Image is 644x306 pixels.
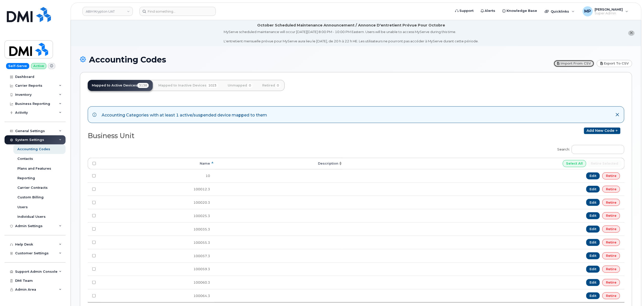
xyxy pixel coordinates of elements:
a: Edit [586,279,600,286]
td: 100055.3 [100,236,215,249]
span: 0 [275,83,281,88]
a: Retire [602,172,620,179]
a: Add new code [584,128,621,134]
a: Retire [602,239,620,246]
h2: Business Unit [88,132,352,140]
a: Edit [586,226,600,233]
span: 3138 [137,83,149,88]
span: 1023 [207,83,218,88]
a: Unmapped [224,80,257,91]
a: Edit [586,292,600,299]
td: 100064.3 [100,289,215,302]
a: Edit [586,239,600,246]
div: Accounting Categories with at least 1 active/suspended device mapped to them [102,111,267,118]
a: Retire [602,266,620,273]
label: Search: [554,142,624,156]
td: 100025.3 [100,209,215,222]
a: Mapped to Active Devices [88,80,153,91]
span: 0 [247,83,253,88]
th: Description: activate to sort column ascending [215,158,343,169]
th: Name: activate to sort column descending [100,158,215,169]
a: Retire [602,212,620,219]
a: Retire [602,186,620,193]
button: close notification [628,30,635,36]
a: Retire [602,226,620,233]
h1: Accounting Codes [80,55,551,64]
div: October Scheduled Maintenance Announcement / Annonce D'entretient Prévue Pour Octobre [257,23,445,28]
a: Import from CSV [554,60,595,67]
a: Retire [602,279,620,286]
td: 100035.3 [100,222,215,236]
div: MyServe scheduled maintenance will occur [DATE][DATE] 8:00 PM - 10:00 PM Eastern. Users will be u... [224,29,479,44]
a: Edit [586,266,600,273]
td: 100059.3 [100,262,215,276]
a: Edit [586,252,600,259]
td: 100020.3 [100,196,215,209]
td: 10 [100,169,215,182]
td: 100012.3 [100,182,215,196]
td: 100057.3 [100,249,215,262]
input: Select All [563,160,587,167]
a: Retire [602,252,620,259]
a: Retired [258,80,285,91]
td: 100060.3 [100,276,215,289]
a: Mapped to Inactive Devices [154,80,222,91]
input: Search: [572,145,624,154]
a: Edit [586,199,600,206]
a: Edit [586,172,600,179]
a: Edit [586,186,600,193]
a: Export to CSV [597,60,632,67]
a: Retire [602,292,620,299]
a: Edit [586,212,600,219]
a: Retire [602,199,620,206]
